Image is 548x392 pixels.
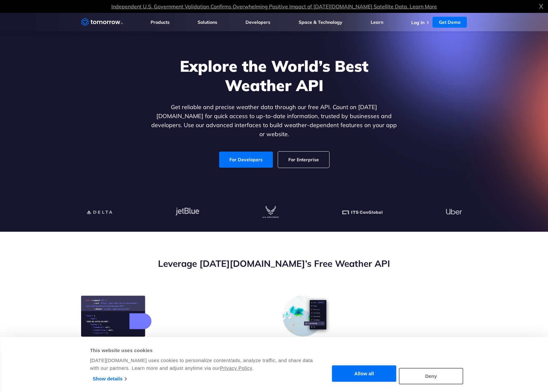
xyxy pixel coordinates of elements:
a: Products [151,19,170,25]
a: Independent U.S. Government Validation Confirms Overwhelming Positive Impact of [DATE][DOMAIN_NAM... [111,3,437,10]
h2: Leverage [DATE][DOMAIN_NAME]’s Free Weather API [81,257,467,270]
a: For Developers [219,152,273,168]
h1: Explore the World’s Best Weather API [150,56,398,95]
button: Deny [399,368,463,384]
p: Get reliable and precise weather data through our free API. Count on [DATE][DOMAIN_NAME] for quic... [150,103,398,139]
a: Show details [93,374,126,384]
a: Get Demo [432,17,467,28]
div: This website uses cookies [90,347,314,354]
div: [DATE][DOMAIN_NAME] uses cookies to personalize content/ads, analyze traffic, and share data with... [90,357,314,372]
a: Learn [371,19,383,25]
a: Home link [81,17,123,27]
a: Log In [411,20,424,25]
a: Space & Technology [299,19,342,25]
a: For Enterprise [278,152,329,168]
button: Allow all [332,366,396,382]
a: Developers [246,19,270,25]
a: Solutions [198,19,217,25]
a: Privacy Policy [220,365,252,371]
